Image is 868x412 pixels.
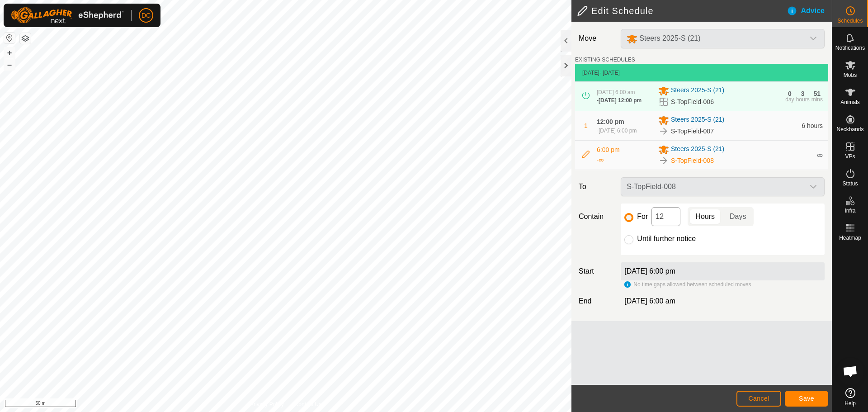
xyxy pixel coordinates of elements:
label: For [637,213,648,220]
button: – [4,59,15,70]
label: End [575,296,617,307]
button: Reset Map [4,33,15,43]
div: 3 [801,90,805,97]
span: Neckbands [836,127,863,132]
span: Steers 2025-S (21) [671,115,724,126]
span: S-TopField-008 [671,156,714,166]
button: Map Layers [20,33,31,44]
span: ∞ [817,151,823,160]
span: No time gaps allowed between scheduled moves [633,281,751,288]
span: 1 [584,122,588,129]
label: Until further notice [637,235,696,242]
span: S-TopField-007 [671,127,714,136]
span: Help [844,401,856,406]
label: EXISTING SCHEDULES [575,56,635,64]
span: - [DATE] [599,70,620,76]
span: Hours [695,211,715,222]
span: Mobs [844,72,857,78]
div: 51 [814,90,821,97]
span: Save [799,395,814,402]
div: mins [811,97,823,102]
div: - [597,96,642,104]
span: [DATE] [582,70,599,76]
div: - [597,127,637,135]
span: [DATE] 6:00 am [624,297,675,305]
a: Contact Us [295,400,321,408]
span: [DATE] 6:00 am [597,89,635,95]
label: Start [575,266,617,277]
label: To [575,177,617,196]
span: Heatmap [839,235,861,241]
button: Cancel [736,391,781,407]
a: Help [832,384,868,410]
div: 0 [788,90,792,97]
img: Gallagher Logo [11,7,124,24]
span: ∞ [599,156,604,164]
span: Steers 2025-S (21) [671,144,724,155]
div: day [785,97,794,102]
span: 6:00 pm [597,146,620,153]
span: [DATE] 6:00 pm [599,128,637,134]
label: Contain [575,211,617,222]
img: To [658,126,669,137]
span: Steers 2025-S (21) [671,85,724,96]
span: Animals [840,99,860,105]
span: Cancel [748,395,769,402]
h2: Edit Schedule [577,5,787,16]
label: Move [575,29,617,48]
button: + [4,47,15,58]
div: hours [796,97,810,102]
span: Notifications [835,45,865,51]
span: Status [842,181,858,186]
div: Advice [787,5,832,16]
span: Schedules [837,18,863,24]
button: Save [785,391,828,407]
span: Infra [844,208,855,213]
span: Days [730,211,746,222]
span: [DATE] 12:00 pm [599,97,642,104]
span: VPs [845,154,855,159]
span: DC [142,11,151,20]
img: To [658,155,669,166]
div: - [597,155,604,166]
a: Privacy Policy [250,400,284,408]
span: 12:00 pm [597,118,624,125]
a: Open chat [837,358,864,385]
span: 6 hours [802,122,823,129]
span: S-TopField-006 [671,97,714,107]
label: [DATE] 6:00 pm [624,267,675,275]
